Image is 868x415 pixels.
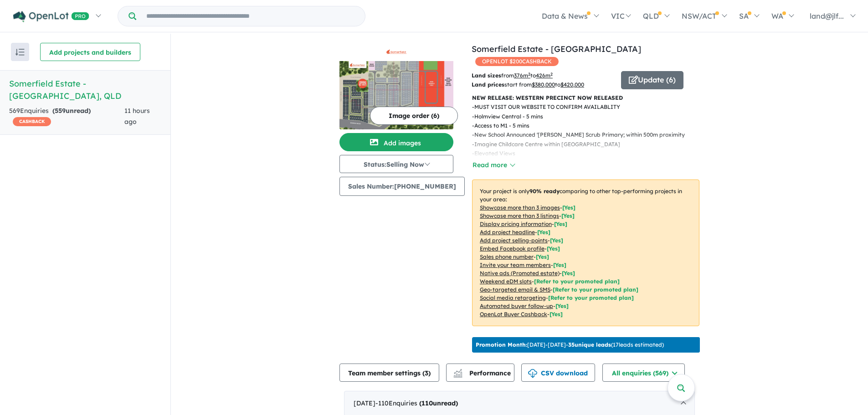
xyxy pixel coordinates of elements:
p: [DATE] - [DATE] - ( 17 leads estimated) [476,341,664,349]
u: 426 m [536,72,553,79]
a: Somerfield Estate - [GEOGRAPHIC_DATA] [472,44,641,54]
u: Native ads (Promoted estate) [480,270,560,277]
img: download icon [528,369,537,378]
u: Showcase more than 3 images [480,204,560,211]
u: Embed Facebook profile [480,245,544,252]
u: $ 380,000 [532,81,555,88]
p: start from [472,80,614,89]
p: Your project is only comparing to other top-performing projects in your area: - - - - - - - - - -... [472,179,699,326]
b: 90 % ready [529,188,560,195]
span: - 110 Enquir ies [375,399,458,407]
sup: 2 [528,72,530,77]
span: [Yes] [562,270,575,277]
div: 569 Enquir ies [9,106,124,128]
button: All enquiries (569) [602,364,685,382]
u: Showcase more than 3 listings [480,212,559,219]
span: [Refer to your promoted plan] [534,278,620,285]
button: Image order (6) [370,107,458,125]
span: 110 [421,399,433,407]
button: Add projects and builders [40,43,140,61]
span: to [555,81,584,88]
b: Land prices [472,81,504,88]
b: 35 unique leads [568,341,611,348]
u: Invite your team members [480,261,551,268]
span: [Yes] [550,311,563,318]
p: - New School Announced '[PERSON_NAME] Scrub Primary; within 500m proximity [472,130,692,139]
u: OpenLot Buyer Cashback [480,311,547,318]
span: [ Yes ] [547,245,560,252]
u: 376 m [514,72,530,79]
button: Update (6) [621,71,683,89]
button: CSV download [521,364,595,382]
span: [Yes] [555,302,569,309]
strong: ( unread) [52,107,91,115]
u: Social media retargeting [480,294,546,301]
p: - Imagine Childcare Centre within [GEOGRAPHIC_DATA] [472,140,692,149]
img: line-chart.svg [454,369,462,374]
input: Try estate name, suburb, builder or developer [138,6,363,26]
p: - Access to M1 - 5 mins [472,121,692,130]
p: - MUST VISIT OUR WEBSITE TO CONFIRM AVAILABLITY [472,102,692,112]
span: CASHBACK [13,117,51,126]
span: to [530,72,553,79]
button: Performance [446,364,514,382]
span: [ Yes ] [536,253,549,260]
sup: 2 [550,72,553,77]
img: bar-chart.svg [453,372,462,378]
span: [ Yes ] [562,204,575,211]
h5: Somerfield Estate - [GEOGRAPHIC_DATA] , QLD [9,77,161,102]
button: Status:Selling Now [339,155,453,173]
span: 559 [55,107,66,115]
span: Performance [455,369,511,377]
span: [Refer to your promoted plan] [553,286,638,293]
button: Read more [472,160,515,170]
u: Geo-targeted email & SMS [480,286,550,293]
span: 3 [425,369,428,377]
u: Add project selling-points [480,237,548,244]
span: [ Yes ] [554,220,567,227]
u: Add project headline [480,229,535,236]
u: Sales phone number [480,253,534,260]
button: Sales Number:[PHONE_NUMBER] [339,177,465,196]
u: $ 420,000 [560,81,584,88]
img: Openlot PRO Logo White [13,11,89,22]
u: Display pricing information [480,220,552,227]
button: Team member settings (3) [339,364,439,382]
strong: ( unread) [419,399,458,407]
p: - Holmview Central - 5 mins [472,112,692,121]
img: sort.svg [15,49,25,56]
span: 11 hours ago [124,107,150,126]
a: Somerfield Estate - Holmview LogoSomerfield Estate - Holmview [339,43,453,129]
b: Promotion Month: [476,341,527,348]
u: Weekend eDM slots [480,278,532,285]
img: Somerfield Estate - Holmview [339,61,453,129]
span: [ Yes ] [537,229,550,236]
span: land@jlf... [810,11,844,20]
p: - Elevated Views [472,149,692,158]
span: [Refer to your promoted plan] [548,294,634,301]
b: Land sizes [472,72,501,79]
img: Somerfield Estate - Holmview Logo [343,46,450,57]
span: OPENLOT $ 200 CASHBACK [475,57,559,66]
p: NEW RELEASE: WESTERN PRECINCT NOW RELEASED [472,93,699,102]
span: [ Yes ] [550,237,563,244]
span: [ Yes ] [553,261,566,268]
u: Automated buyer follow-up [480,302,553,309]
span: [ Yes ] [561,212,575,219]
button: Add images [339,133,453,151]
p: from [472,71,614,80]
